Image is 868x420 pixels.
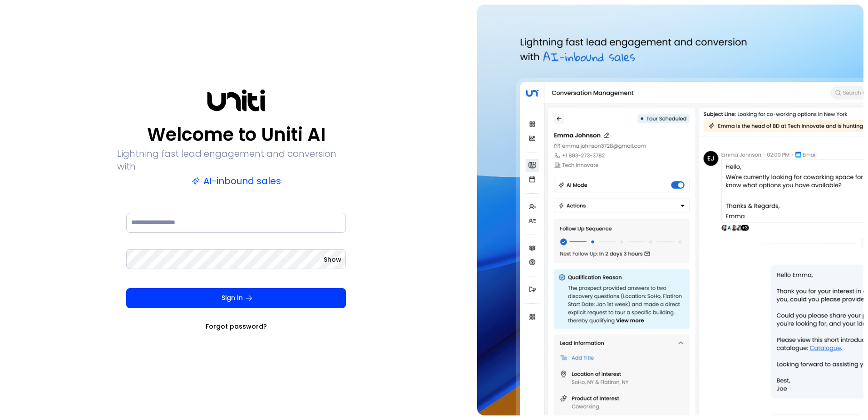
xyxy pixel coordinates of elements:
p: AI-inbound sales [192,175,281,187]
img: auth-hero.png [477,5,863,415]
a: Forgot password? [206,322,267,331]
p: Lightning fast lead engagement and conversion with [117,147,355,173]
button: Show [324,255,341,264]
p: Welcome to Uniti AI [147,124,325,145]
button: Sign In [126,288,346,308]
